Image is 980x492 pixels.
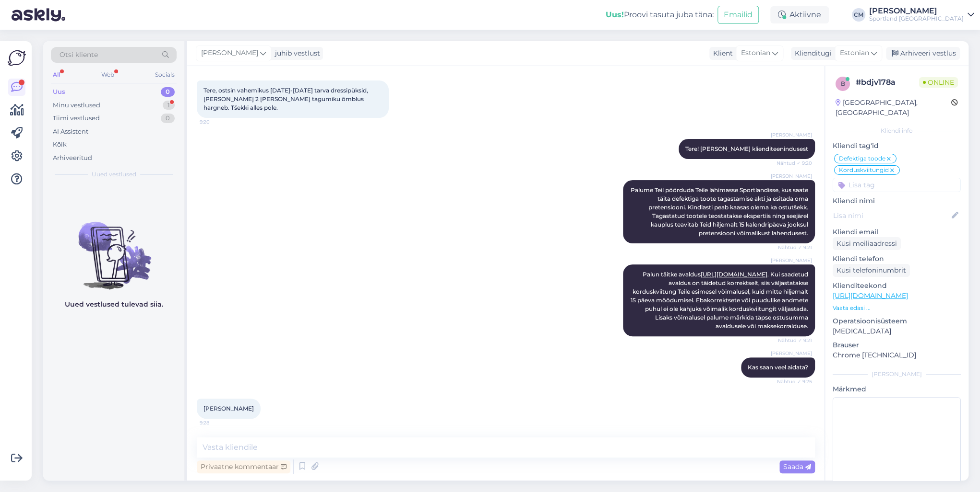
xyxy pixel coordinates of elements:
div: Privaatne kommentaar [197,460,290,473]
span: Saada [783,462,811,471]
input: Lisa tag [833,178,961,192]
span: Kas saan veel aidata? [748,364,808,371]
div: 0 [161,87,175,97]
div: Kõik [53,140,67,149]
div: Klienditugi [791,48,832,58]
div: Minu vestlused [53,101,100,110]
p: Kliendi telefon [833,254,961,264]
b: Uus! [606,10,624,19]
div: Proovi tasuta juba täna: [606,9,714,21]
div: CM [852,8,865,22]
span: Nähtud ✓ 9:21 [776,337,812,344]
a: [URL][DOMAIN_NAME] [833,291,908,300]
p: Operatsioonisüsteem [833,316,961,326]
div: AI Assistent [53,127,88,137]
span: [PERSON_NAME] [771,131,812,138]
div: All [51,69,62,81]
a: [PERSON_NAME]Sportland [GEOGRAPHIC_DATA] [869,7,974,23]
p: Kliendi tag'id [833,141,961,151]
img: Askly Logo [8,49,26,67]
img: No chats [43,205,184,291]
div: Küsi telefoninumbrit [833,264,910,277]
p: Vaata edasi ... [833,304,961,312]
p: Klienditeekond [833,281,961,291]
span: Estonian [741,48,770,58]
div: [PERSON_NAME] [833,370,961,378]
span: Nähtud ✓ 9:25 [776,378,812,385]
span: Palun täitke avaldus . Kui saadetud avaldus on täidetud korrektselt, siis väljastatakse korduskvi... [631,271,811,330]
div: Web [99,69,116,81]
span: Nähtud ✓ 9:21 [776,244,812,251]
div: Aktiivne [770,6,829,23]
p: Chrome [TECHNICAL_ID] [833,350,961,360]
span: [PERSON_NAME] [771,172,812,180]
div: juhib vestlust [271,48,320,58]
div: Socials [153,69,177,81]
div: Arhiveeritud [53,153,92,163]
span: Nähtud ✓ 9:20 [776,160,812,167]
div: Sportland [GEOGRAPHIC_DATA] [869,15,964,23]
p: Uued vestlused tulevad siia. [65,299,163,309]
p: Kliendi email [833,227,961,237]
p: Märkmed [833,384,961,394]
span: Tere, ostsin vahemikus [DATE]-[DATE] tarva dressipüksid, [PERSON_NAME] 2 [PERSON_NAME] tagumiku õ... [203,87,370,111]
span: [PERSON_NAME] [771,350,812,357]
span: Uued vestlused [92,170,136,179]
span: Otsi kliente [60,50,98,60]
span: Tere! [PERSON_NAME] klienditeenindusest [685,145,808,152]
button: Emailid [717,6,759,24]
span: [PERSON_NAME] [203,405,254,412]
div: Uus [53,87,65,97]
div: Kliendi info [833,126,961,135]
a: [URL][DOMAIN_NAME] [701,271,767,278]
span: Estonian [840,48,869,58]
div: 1 [163,101,175,110]
div: Küsi meiliaadressi [833,237,901,250]
span: Palume Teil pöörduda Teile lähimasse Sportlandisse, kus saate täita defektiga toote tagastamise a... [631,186,810,237]
span: Online [919,77,958,88]
span: [PERSON_NAME] [201,48,258,58]
span: 9:20 [200,118,236,126]
input: Lisa nimi [833,210,950,221]
p: Kliendi nimi [833,196,961,206]
span: Korduskviitungid [839,167,889,173]
div: Tiimi vestlused [53,114,100,123]
div: [GEOGRAPHIC_DATA], [GEOGRAPHIC_DATA] [836,98,951,118]
div: 0 [161,114,175,123]
span: 9:28 [200,419,236,426]
div: Arhiveeri vestlus [886,47,960,60]
div: [PERSON_NAME] [869,7,964,15]
div: # bdjv178a [856,77,919,88]
p: [MEDICAL_DATA] [833,326,961,336]
p: Brauser [833,340,961,350]
span: b [841,80,845,87]
span: Defektiga toode [839,156,885,161]
span: [PERSON_NAME] [771,257,812,264]
div: Klient [709,48,733,58]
